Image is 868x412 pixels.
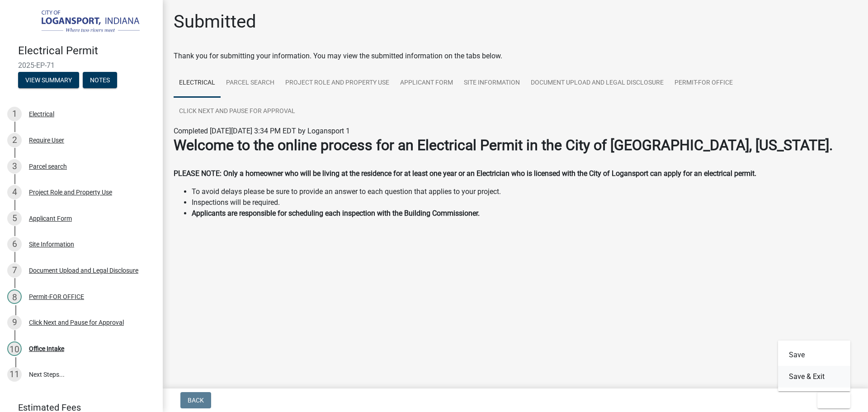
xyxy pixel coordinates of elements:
[18,77,79,84] wm-modal-confirm: Summary
[7,367,22,382] div: 11
[18,61,145,70] span: 2025-EP-71
[83,77,117,84] wm-modal-confirm: Notes
[18,44,156,57] h4: Electrical Permit
[29,215,72,222] div: Applicant Form
[29,111,54,117] div: Electrical
[825,397,838,404] span: Exit
[7,211,22,226] div: 5
[174,169,756,178] strong: PLEASE NOTE: Only a homeowner who will be living at the residence for at least one year or an Ele...
[7,133,22,147] div: 2
[18,72,79,88] button: View Summary
[174,51,857,62] div: Thank you for submitting your information. You may view the submitted information on the tabs below.
[192,197,857,208] li: Inspections will be required.
[7,341,22,356] div: 10
[7,237,22,251] div: 6
[7,315,22,330] div: 9
[778,366,850,388] button: Save & Exit
[83,72,117,88] button: Notes
[458,69,525,98] a: Site Information
[395,69,458,98] a: Applicant Form
[7,159,22,174] div: 3
[778,344,850,366] button: Save
[669,69,738,98] a: Permit-FOR OFFICE
[174,11,256,33] h1: Submitted
[18,9,148,35] img: City of Logansport, Indiana
[29,137,64,143] div: Require User
[7,263,22,278] div: 7
[174,97,301,126] a: Click Next and Pause for Approval
[7,107,22,121] div: 1
[817,392,850,408] button: Exit
[280,69,395,98] a: Project Role and Property Use
[29,189,112,195] div: Project Role and Property Use
[29,319,124,326] div: Click Next and Pause for Approval
[180,392,211,408] button: Back
[525,69,669,98] a: Document Upload and Legal Disclosure
[7,185,22,199] div: 4
[174,137,833,154] strong: Welcome to the online process for an Electrical Permit in the City of [GEOGRAPHIC_DATA], [US_STATE].
[221,69,280,98] a: Parcel search
[29,267,138,274] div: Document Upload and Legal Disclosure
[29,163,67,170] div: Parcel search
[174,127,350,135] span: Completed [DATE][DATE] 3:34 PM EDT by Logansport 1
[7,289,22,304] div: 8
[188,397,204,404] span: Back
[192,186,857,197] li: To avoid delays please be sure to provide an answer to each question that applies to your project.
[192,209,480,218] strong: Applicants are responsible for scheduling each inspection with the Building Commissioner.
[29,294,84,300] div: Permit-FOR OFFICE
[29,346,64,352] div: Office Intake
[778,341,850,391] div: Exit
[29,241,74,247] div: Site Information
[174,69,221,98] a: Electrical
